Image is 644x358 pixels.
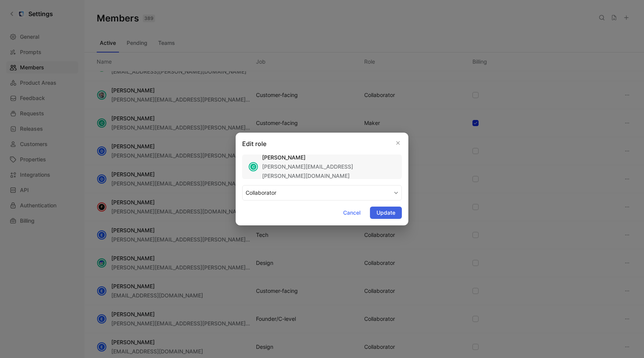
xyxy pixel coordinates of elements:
div: [PERSON_NAME] [262,153,396,162]
button: Cancel [337,207,367,219]
button: COLLABORATOR [242,185,402,200]
h2: Edit role [242,139,266,148]
span: COLLABORATOR [246,188,276,197]
span: Cancel [343,208,360,217]
div: [PERSON_NAME][EMAIL_ADDRESS][PERSON_NAME][DOMAIN_NAME] [262,162,396,181]
div: C [249,163,257,171]
span: Update [376,208,395,217]
button: Update [370,207,402,219]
